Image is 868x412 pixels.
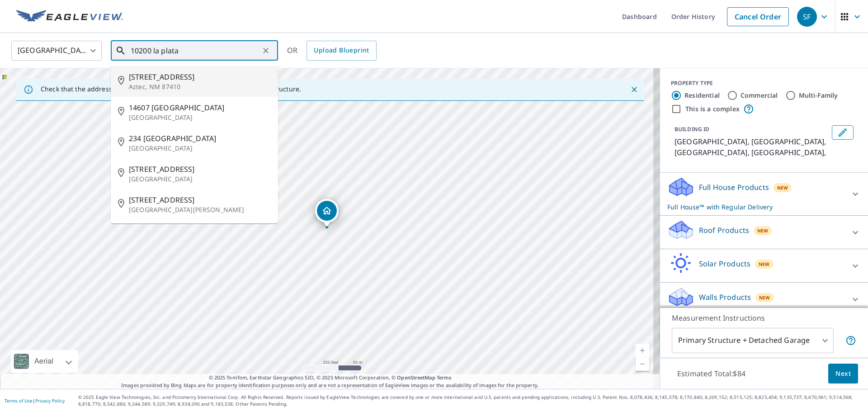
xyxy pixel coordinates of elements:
p: Full House™ with Regular Delivery [667,202,844,212]
label: Residential [684,91,720,100]
span: 14607 [GEOGRAPHIC_DATA] [129,102,271,113]
p: Aztec, NM 87410 [129,82,271,91]
span: 234 [GEOGRAPHIC_DATA] [129,133,271,144]
a: Upload Blueprint [307,41,376,61]
span: New [777,184,788,191]
div: Roof ProductsNew [667,219,861,245]
span: New [759,294,770,301]
div: Aerial [32,350,56,373]
label: Multi-Family [799,91,838,100]
p: [GEOGRAPHIC_DATA] [129,144,271,153]
p: Solar Products [699,258,750,269]
button: Edit building 1 [832,125,854,140]
label: Commercial [741,91,778,100]
span: Next [835,368,851,379]
p: | [5,398,65,403]
input: Search by address or latitude-longitude [131,38,259,63]
img: EV Logo [16,10,123,24]
div: Full House ProductsNewFull House™ with Regular Delivery [667,176,861,212]
p: [GEOGRAPHIC_DATA], [GEOGRAPHIC_DATA], [GEOGRAPHIC_DATA], [GEOGRAPHIC_DATA], [675,136,828,158]
p: Estimated Total: $84 [670,364,753,384]
button: Clear [259,44,272,57]
p: Full House Products [699,182,769,193]
a: Privacy Policy [35,398,65,404]
span: Your report will include the primary structure and a detached garage if one exists. [845,335,856,346]
span: Upload Blueprint [314,45,369,56]
p: BUILDING ID [675,125,709,133]
span: [STREET_ADDRESS] [129,164,271,175]
p: [GEOGRAPHIC_DATA] [129,175,271,184]
button: Next [828,364,858,384]
div: SF [797,7,817,27]
p: Check that the address is accurate, then drag the marker over the correct structure. [41,85,301,93]
button: Close [628,84,640,95]
span: New [757,227,769,234]
span: [STREET_ADDRESS] [129,194,271,205]
a: Terms of Use [5,398,33,404]
div: PROPERTY TYPE [671,79,857,87]
div: Walls ProductsNew [667,286,861,312]
a: Cancel Order [727,7,789,26]
div: Primary Structure + Detached Garage [672,328,834,353]
div: OR [287,41,377,61]
div: Solar ProductsNew [667,253,861,279]
span: © 2025 TomTom, Earthstar Geographics SIO, © 2025 Microsoft Corporation, © [209,374,452,382]
p: Walls Products [699,292,751,303]
div: [GEOGRAPHIC_DATA] [11,38,102,63]
p: [GEOGRAPHIC_DATA][PERSON_NAME] [129,205,271,214]
div: Dropped pin, building 1, Residential property, La Plata, Argentina La Plata, Buenos Aires Province [315,199,339,227]
label: This is a complex [685,104,740,114]
p: © 2025 Eagle View Technologies, Inc. and Pictometry International Corp. All Rights Reserved. Repo... [78,394,863,407]
span: [STREET_ADDRESS] [129,71,271,82]
a: Current Level 17, Zoom In [636,344,649,357]
a: Current Level 17, Zoom Out [636,357,649,371]
a: Terms [437,374,452,381]
div: Aerial [11,350,78,373]
span: New [759,260,770,268]
p: Roof Products [699,225,749,236]
p: [GEOGRAPHIC_DATA] [129,113,271,122]
a: OpenStreetMap [397,374,435,381]
p: Measurement Instructions [672,313,856,323]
